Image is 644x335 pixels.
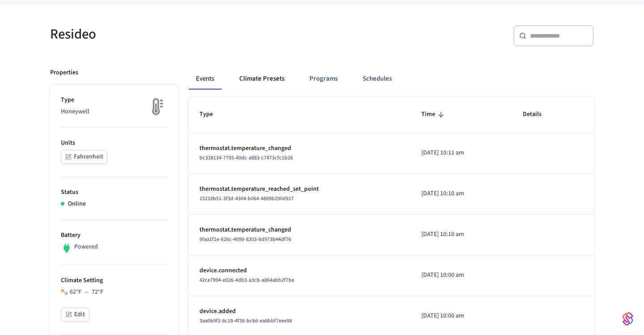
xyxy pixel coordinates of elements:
span: 9faa1f1e-626c-4099-8203-6d973b44df76 [199,236,291,243]
p: thermostat.temperature_reached_set_point [199,185,400,194]
p: device.added [199,307,400,316]
img: SeamLogoGradient.69752ec5.svg [623,312,633,326]
p: Status [61,188,167,197]
p: [DATE] 10:10 am [421,230,501,239]
p: [DATE] 10:10 am [421,189,501,198]
p: Climate Setting [61,276,167,285]
p: Battery [61,231,167,240]
span: bc338134-7795-40dc-a883-c7473cfc1b26 [199,154,293,162]
span: Details [523,107,553,121]
button: Programs [302,68,345,90]
button: Fahrenheit [61,150,107,164]
p: thermostat.temperature_changed [199,144,400,153]
button: Schedules [356,68,399,90]
span: 3aa0b9f2-8c19-4f38-bc8d-ea8bbf7eee98 [199,317,292,325]
img: thermostat_fallback [145,95,167,118]
p: Units [61,138,167,148]
p: [DATE] 10:00 am [421,311,501,321]
p: Type [61,95,167,105]
p: device.connected [199,266,400,275]
p: [DATE] 10:11 am [421,148,501,158]
span: Time [421,107,447,121]
p: Online [68,199,86,209]
p: thermostat.temperature_changed [199,225,400,235]
p: Powered [74,242,98,252]
span: Type [199,107,225,121]
span: 42ce7994-e026-4db3-a3cb-a864abb2f7be [199,276,294,284]
button: Climate Presets [232,68,292,90]
button: Events [189,68,221,90]
span: 15218b51-3f3d-4304-b064-4889b290d917 [199,195,294,202]
img: Heat Cool [61,288,68,296]
h5: Resideo [50,25,317,43]
p: [DATE] 10:00 am [421,271,501,280]
button: Edit [61,308,89,322]
p: Honeywell [61,107,167,116]
div: 62 °F 72 °F [70,288,103,297]
span: – [85,288,88,297]
p: Properties [50,68,78,77]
